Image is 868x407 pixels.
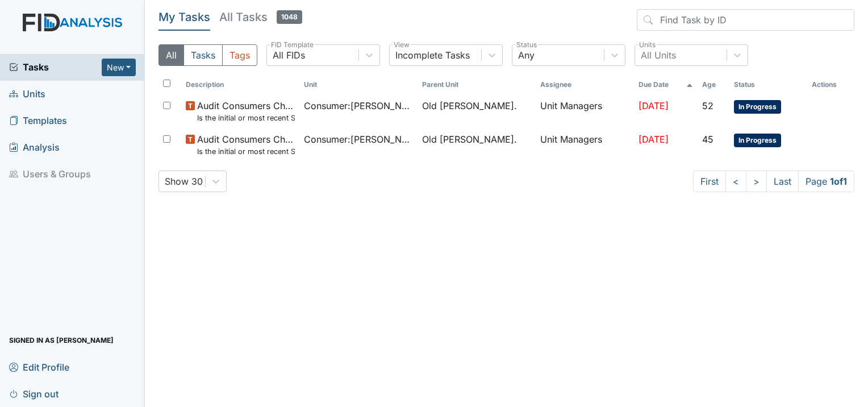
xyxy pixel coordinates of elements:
span: Templates [9,112,67,130]
th: Actions [807,75,854,94]
a: > [746,171,767,192]
button: New [102,59,136,76]
span: Old [PERSON_NAME]. [422,132,517,146]
input: Toggle All Rows Selected [163,80,170,87]
button: Tasks [183,44,223,66]
td: Unit Managers [536,94,634,128]
span: Audit Consumers Charts Is the initial or most recent Social Evaluation in the chart? [197,132,295,157]
span: Page [798,171,854,192]
nav: task-pagination [693,171,854,192]
th: Assignee [536,75,634,94]
span: [DATE] [639,134,669,145]
span: 52 [702,100,713,111]
div: Show 30 [165,175,203,188]
small: Is the initial or most recent Social Evaluation in the chart? [197,113,295,123]
span: Units [9,85,45,103]
span: Audit Consumers Charts Is the initial or most recent Social Evaluation in the chart? [197,99,295,123]
div: Type filter [158,44,257,66]
button: All [158,44,184,66]
span: In Progress [734,100,781,114]
span: Old [PERSON_NAME]. [422,99,517,113]
th: Toggle SortBy [634,75,698,94]
span: Consumer : [PERSON_NAME], [GEOGRAPHIC_DATA] [304,132,413,146]
th: Toggle SortBy [181,75,299,94]
div: All Units [641,48,676,62]
td: Unit Managers [536,128,634,161]
div: Incomplete Tasks [395,48,470,62]
div: All FIDs [273,48,305,62]
span: 1048 [277,10,302,24]
a: First [693,171,726,192]
span: Sign out [9,385,59,402]
a: Tasks [9,60,102,74]
th: Toggle SortBy [299,75,418,94]
th: Toggle SortBy [418,75,536,94]
input: Find Task by ID [637,9,854,31]
h5: My Tasks [158,9,210,25]
span: In Progress [734,134,781,147]
th: Toggle SortBy [698,75,729,94]
h5: All Tasks [219,9,302,25]
span: Edit Profile [9,358,69,376]
small: Is the initial or most recent Social Evaluation in the chart? [197,146,295,157]
strong: 1 of 1 [830,176,847,187]
span: Analysis [9,139,60,156]
span: 45 [702,134,713,145]
div: Any [518,48,535,62]
th: Toggle SortBy [729,75,807,94]
span: Signed in as [PERSON_NAME] [9,331,114,349]
button: Tags [222,44,257,66]
a: < [725,171,746,192]
span: Consumer : [PERSON_NAME] [304,99,413,113]
span: [DATE] [639,100,669,111]
a: Last [766,171,799,192]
